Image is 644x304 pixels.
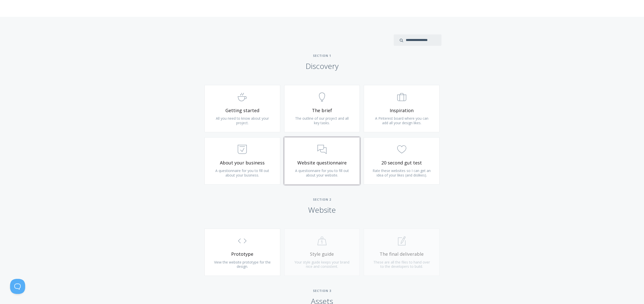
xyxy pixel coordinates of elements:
span: 20 second gut test [372,160,432,166]
span: The brief [292,108,352,113]
span: A questionnaire for you to fill out about your business. [215,168,269,178]
a: Website questionnaire A questionnaire for you to fill out about your website. [284,137,360,185]
span: View the website prototype for the design. [214,260,271,269]
iframe: Toggle Customer Support [10,279,25,294]
a: Getting started All you need to know about your project. [205,85,280,132]
a: 20 second gut test Rate these websites so I can get an idea of your likes (and dislikes). [364,137,439,185]
span: A Pinterest board where you can add all your design likes. [375,116,428,125]
span: The outline of our project and all key tasks. [295,116,349,125]
a: Prototype View the website prototype for the design. [205,229,280,276]
a: About your business A questionnaire for you to fill out about your business. [205,137,280,185]
span: About your business [212,160,272,166]
span: Website questionnaire [292,160,352,166]
span: All you need to know about your project. [216,116,269,125]
span: Inspiration [372,108,432,113]
span: Getting started [212,108,272,113]
input: search input [394,34,441,46]
span: Rate these websites so I can get an idea of your likes (and dislikes). [373,168,431,178]
span: Prototype [212,251,272,257]
a: The brief The outline of our project and all key tasks. [284,85,360,132]
span: A questionnaire for you to fill out about your website. [295,168,349,178]
a: Inspiration A Pinterest board where you can add all your design likes. [364,85,439,132]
